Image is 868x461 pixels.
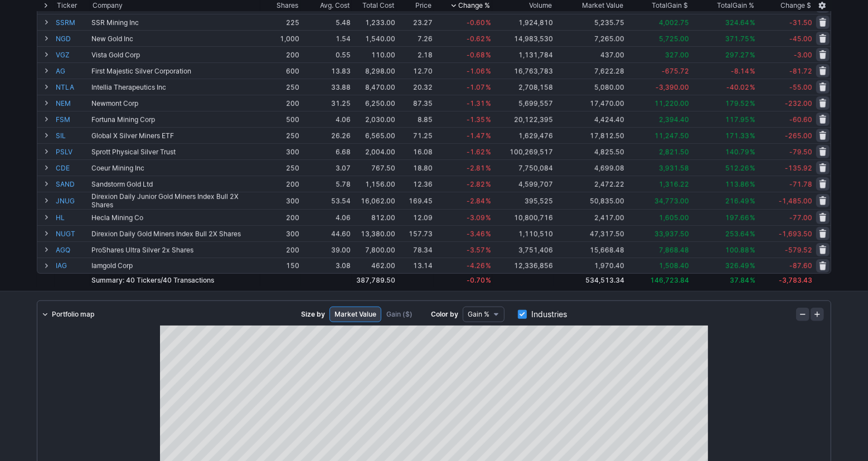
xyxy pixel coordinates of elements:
[396,143,434,159] td: 16.08
[779,230,812,238] span: -1,693.50
[554,274,625,287] td: 534,513.34
[492,111,555,127] td: 20,122,395
[126,276,135,284] span: 40
[554,79,625,95] td: 5,080.00
[260,192,300,209] td: 300
[659,164,689,172] span: 3,931.58
[486,132,491,140] span: %
[467,197,485,205] span: -2.84
[91,67,259,75] div: First Majestic Silver Corporation
[260,111,300,127] td: 500
[789,83,812,91] span: -55.00
[554,30,625,46] td: 7,265.00
[750,213,755,222] span: %
[554,241,625,258] td: 15,668.48
[91,148,259,156] div: Sprott Physical Silver Trust
[352,30,396,46] td: 1,540.00
[56,63,89,79] a: AG
[789,261,812,270] span: -87.60
[725,197,749,205] span: 216.49
[91,132,259,140] div: Global X Silver Miners ETF
[486,51,491,59] span: %
[300,62,352,79] td: 13.83
[91,35,259,43] div: New Gold Inc
[91,261,259,270] div: Iamgold Corp
[396,79,434,95] td: 20.32
[725,213,749,222] span: 197.66
[654,197,689,205] span: 34,773.00
[56,79,89,95] a: NTLA
[260,14,300,30] td: 225
[56,95,89,111] a: NEM
[656,83,689,91] span: -3,390.00
[56,14,89,30] a: SSRM
[750,99,755,108] span: %
[750,115,755,124] span: %
[785,132,812,140] span: -265.00
[352,46,396,62] td: 110.00
[467,51,485,59] span: -0.68
[750,230,755,238] span: %
[329,307,381,322] a: Market Value
[725,180,749,188] span: 113.86
[352,95,396,111] td: 6,250.00
[467,115,485,124] span: -1.35
[396,159,434,176] td: 18.80
[352,176,396,192] td: 1,156.00
[260,258,300,274] td: 150
[91,192,259,209] div: Direxion Daily Junior Gold Miners Index Bull 2X Shares
[492,143,555,159] td: 100,269,517
[260,225,300,241] td: 300
[725,164,749,172] span: 512.26
[431,309,458,320] span: Color by
[300,14,352,30] td: 5.48
[492,46,555,62] td: 1,131,784
[163,276,172,284] span: 40
[492,209,555,225] td: 10,800,716
[300,225,352,241] td: 44.60
[492,95,555,111] td: 5,699,557
[52,309,94,320] span: Portfolio map
[659,213,689,222] span: 1,605.00
[352,127,396,143] td: 6,565.00
[396,127,434,143] td: 71.25
[260,143,300,159] td: 300
[789,35,812,43] span: -45.00
[492,225,555,241] td: 1,110,510
[486,83,491,91] span: %
[492,30,555,46] td: 14,983,530
[260,46,300,62] td: 200
[750,261,755,270] span: %
[492,79,555,95] td: 2,708,158
[468,309,489,320] span: Gain %
[463,307,505,322] button: Data type
[260,127,300,143] td: 250
[659,246,689,254] span: 7,868.48
[731,67,749,75] span: -8.14
[301,309,325,320] span: Size by
[486,261,491,270] span: %
[56,111,89,127] a: FSM
[750,180,755,188] span: %
[750,132,755,140] span: %
[300,143,352,159] td: 6.68
[91,99,259,108] div: Newmont Corp
[260,176,300,192] td: 200
[56,242,89,258] a: AGQ
[654,230,689,238] span: 33,937.50
[486,148,491,156] span: %
[492,14,555,30] td: 1,924,810
[396,111,434,127] td: 8.85
[725,51,749,59] span: 297.27
[665,51,689,59] span: 327.00
[163,276,214,284] span: Transactions
[396,241,434,258] td: 78.34
[654,99,689,108] span: 11,220.00
[789,180,812,188] span: -71.78
[785,99,812,108] span: -232.00
[554,95,625,111] td: 17,470.00
[750,197,755,205] span: %
[486,197,491,205] span: %
[352,241,396,258] td: 7,800.00
[785,246,812,254] span: -579.52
